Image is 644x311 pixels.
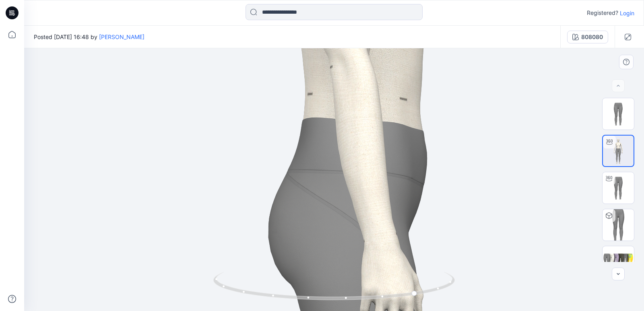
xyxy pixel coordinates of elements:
p: Registered? [587,8,618,18]
img: All colorways [603,252,634,271]
p: Login [620,9,634,17]
img: Turntable with avatar [603,136,634,166]
img: Front [603,98,634,130]
span: Posted [DATE] 16:48 by [34,33,144,41]
div: 808080 [581,33,603,41]
a: [PERSON_NAME] [99,33,144,40]
img: 120136_DEV_LOTUSCRAFT_RG 808080 [603,209,634,241]
button: 808080 [567,31,608,43]
img: Turntable without avatar [603,172,634,204]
